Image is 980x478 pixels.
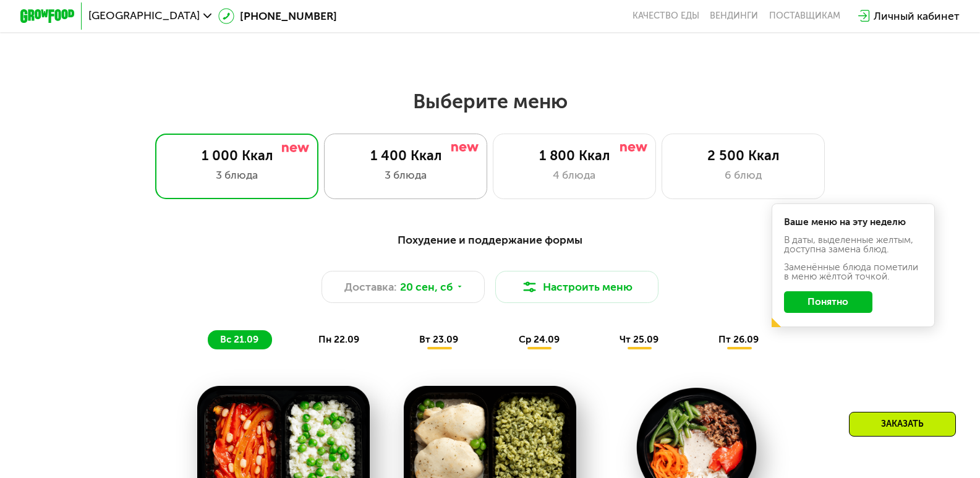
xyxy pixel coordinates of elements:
div: Похудение и поддержание формы [87,232,893,249]
button: Понятно [784,291,872,313]
span: чт 25.09 [620,334,658,345]
a: [PHONE_NUMBER] [218,8,337,24]
a: Качество еды [633,11,699,22]
div: 1 800 Ккал [507,148,642,164]
div: Ваше меню на эту неделю [784,218,923,227]
div: 1 000 Ккал [169,148,304,164]
a: Вендинги [710,11,758,22]
span: Доставка: [344,279,397,295]
div: Личный кабинет [874,8,960,24]
div: 6 блюд [676,167,811,183]
div: Заменённые блюда пометили в меню жёлтой точкой. [784,263,923,282]
span: пт 26.09 [718,334,759,345]
span: ср 24.09 [519,334,560,345]
h2: Выберите меню [43,89,936,114]
span: вс 21.09 [220,334,258,345]
span: [GEOGRAPHIC_DATA] [88,11,200,22]
button: Настроить меню [495,271,658,304]
div: В даты, выделенные желтым, доступна замена блюд. [784,236,923,255]
div: 1 400 Ккал [338,148,473,164]
span: 20 сен, сб [400,279,453,295]
span: вт 23.09 [419,334,458,345]
div: 3 блюда [338,167,473,183]
div: 3 блюда [169,167,304,183]
div: поставщикам [769,11,840,22]
span: пн 22.09 [318,334,359,345]
div: Заказать [849,412,956,437]
div: 4 блюда [507,167,642,183]
div: 2 500 Ккал [676,148,811,164]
